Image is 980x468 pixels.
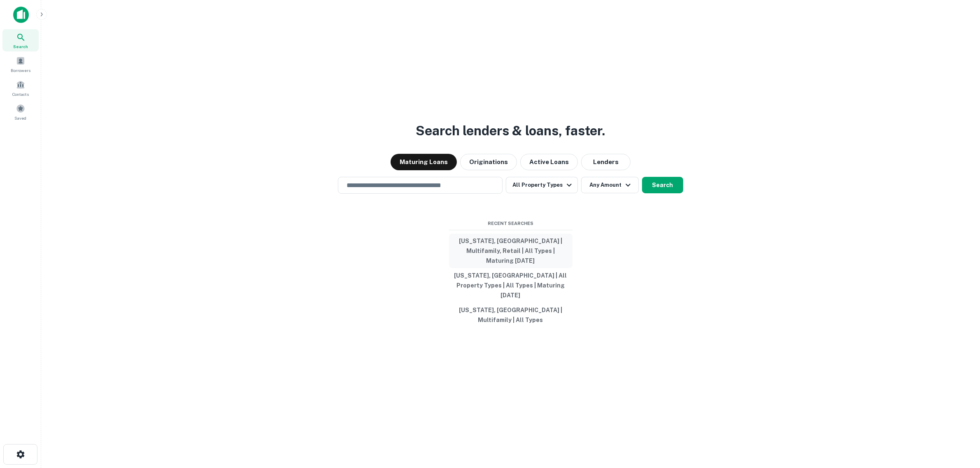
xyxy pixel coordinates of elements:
span: Contacts [12,91,29,97]
button: [US_STATE], [GEOGRAPHIC_DATA] | Multifamily | All Types [449,303,573,327]
span: Saved [15,115,27,121]
iframe: Chat Widget [939,402,980,442]
span: Borrowers [11,67,30,74]
button: [US_STATE], [GEOGRAPHIC_DATA] | All Property Types | All Types | Maturing [DATE] [449,268,573,303]
h3: Search lenders & loans, faster. [416,121,605,141]
button: All Property Types [506,177,577,193]
button: Search [642,177,683,193]
a: Search [2,29,39,51]
button: [US_STATE], [GEOGRAPHIC_DATA] | Multifamily, Retail | All Types | Maturing [DATE] [449,234,573,268]
span: Search [13,43,28,50]
img: capitalize-icon.png [13,7,29,23]
button: Originations [460,154,517,170]
span: Recent Searches [449,220,573,227]
button: Any Amount [581,177,639,193]
a: Saved [2,101,39,123]
button: Active Loans [520,154,578,170]
a: Borrowers [2,53,39,75]
a: Contacts [2,77,39,99]
button: Maturing Loans [391,154,457,170]
button: Lenders [581,154,631,170]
